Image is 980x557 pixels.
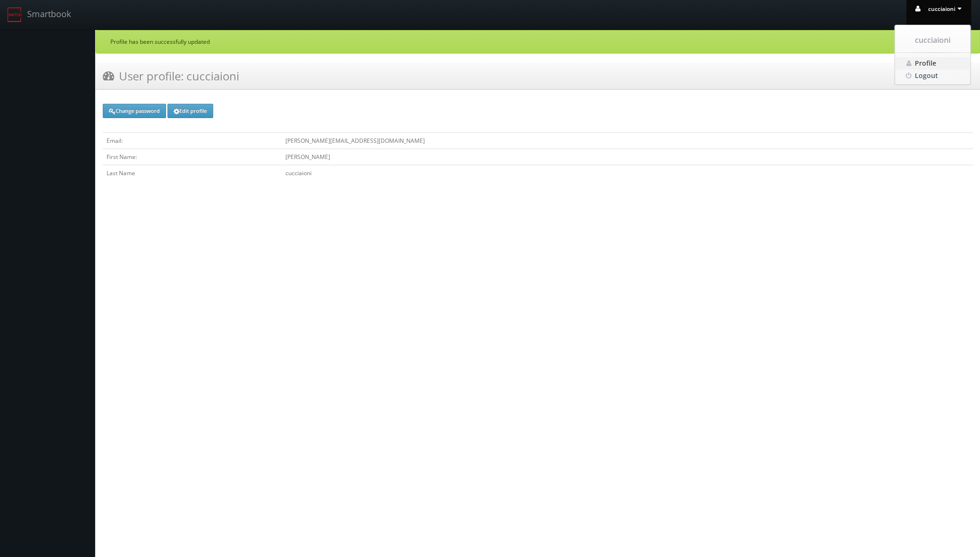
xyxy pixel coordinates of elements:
span: cucciaioni [895,35,970,45]
span: Logout [915,71,938,80]
a: Logout [895,70,970,82]
a: Edit profile [167,104,213,118]
span: Profile [915,59,936,68]
img: smartbook-logo.png [7,7,22,22]
td: [PERSON_NAME][EMAIL_ADDRESS][DOMAIN_NAME] [282,133,973,149]
td: Last Name [103,165,282,181]
a: Change password [103,104,166,118]
td: cucciaioni [282,165,973,181]
td: First Name: [103,149,282,165]
a: Profile [895,57,970,70]
td: Email: [103,133,282,149]
td: [PERSON_NAME] [282,149,973,165]
p: Profile has been successfully updated [110,38,965,46]
span: cucciaioni [928,5,964,13]
h3: User profile: cucciaioni [103,68,239,84]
